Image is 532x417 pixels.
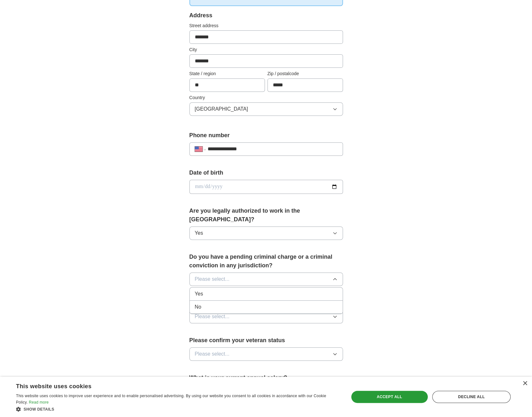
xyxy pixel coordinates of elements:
button: Please select... [189,347,343,361]
label: City [189,46,343,53]
label: What is your current annual salary? [189,374,343,382]
button: Please select... [189,272,343,286]
span: [GEOGRAPHIC_DATA] [195,105,248,113]
div: Show details [16,406,339,412]
label: Please confirm your veteran status [189,336,343,345]
label: Are you legally authorized to work in the [GEOGRAPHIC_DATA]? [189,207,343,224]
span: Show details [24,407,54,412]
button: Yes [189,226,343,240]
span: Please select... [195,350,230,358]
button: Please select... [189,310,343,323]
span: Please select... [195,275,230,283]
label: Date of birth [189,169,343,177]
label: Street address [189,22,343,29]
div: Close [522,381,527,386]
div: Address [189,11,343,20]
div: Decline all [432,391,511,403]
span: Please select... [195,313,230,320]
label: State / region [189,70,265,77]
span: Yes [195,229,203,237]
label: Do you have a pending criminal charge or a criminal conviction in any jurisdiction? [189,253,343,270]
span: Yes [195,290,203,298]
button: [GEOGRAPHIC_DATA] [189,102,343,116]
a: Read more, opens a new window [29,400,49,405]
label: Zip / postalcode [267,70,343,77]
span: No [195,303,201,311]
div: Accept all [351,391,428,403]
label: Phone number [189,131,343,140]
div: This website uses cookies [16,381,323,390]
span: This website uses cookies to improve user experience and to enable personalised advertising. By u... [16,394,326,405]
label: Country [189,94,343,101]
